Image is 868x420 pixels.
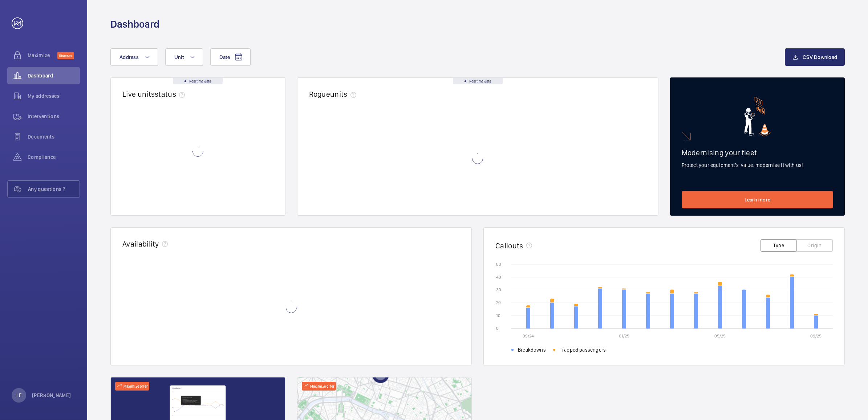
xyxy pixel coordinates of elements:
button: CSV Download [785,48,845,66]
text: 0 [496,326,499,331]
h2: Rogue [309,89,359,99]
span: Unit [174,54,184,60]
span: Trapped passengers [560,346,606,353]
text: 01/25 [619,333,629,339]
p: [PERSON_NAME] [32,392,71,399]
text: 40 [496,275,501,280]
button: Type [760,239,797,252]
text: 50 [496,262,501,267]
p: LE [16,392,21,399]
span: Dashboard [28,72,80,79]
button: Date [210,48,251,66]
div: Real time data [453,78,503,84]
p: Protect your equipment's value, modernise it with us! [682,161,833,169]
h2: Modernising your fleet [682,148,833,157]
span: Date [219,54,230,60]
button: Origin [796,239,833,252]
span: Address [119,54,139,60]
text: 09/24 [523,333,534,339]
span: My addresses [28,92,80,100]
h1: Dashboard [110,17,159,31]
span: Any questions ? [28,185,80,193]
h2: Availability [122,239,159,248]
span: status [155,89,188,99]
img: marketing-card.svg [744,97,771,136]
span: Interventions [28,113,80,120]
div: Real time data [173,78,223,84]
h2: Callouts [495,241,523,250]
span: Compliance [28,153,80,161]
text: 10 [496,313,500,318]
text: 20 [496,300,501,305]
span: CSV Download [803,54,837,60]
div: Maximize offer [302,382,336,391]
text: 30 [496,287,501,292]
button: Address [110,48,158,66]
span: Discover [57,52,74,59]
h2: Live units [122,89,188,99]
span: Documents [28,133,80,140]
span: units [330,89,359,99]
span: Maximize [28,52,57,59]
a: Learn more [682,191,833,208]
button: Unit [165,48,203,66]
text: 09/25 [810,333,822,339]
div: Maximize offer [115,382,149,391]
span: Breakdowns [518,346,546,353]
text: 05/25 [714,333,726,339]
